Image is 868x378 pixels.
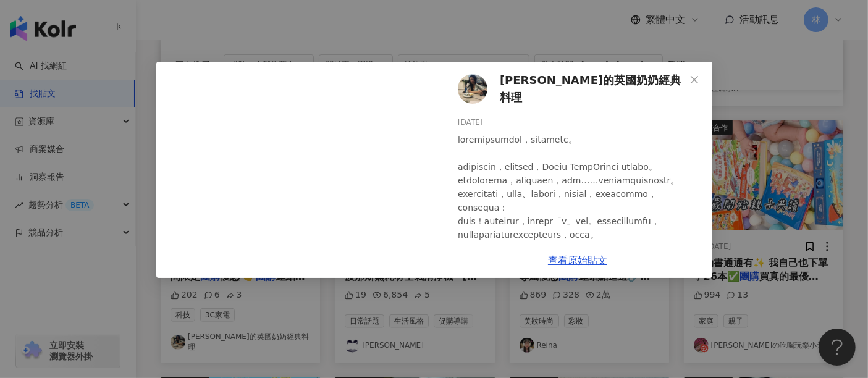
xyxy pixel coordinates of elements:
[458,74,487,104] img: KOL Avatar
[548,254,607,266] a: 查看原始貼文
[682,67,707,92] button: Close
[458,117,702,128] div: [DATE]
[458,72,685,107] a: KOL Avatar[PERSON_NAME]的英國奶奶經典料理
[500,72,685,107] span: [PERSON_NAME]的英國奶奶經典料理
[689,75,699,85] span: close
